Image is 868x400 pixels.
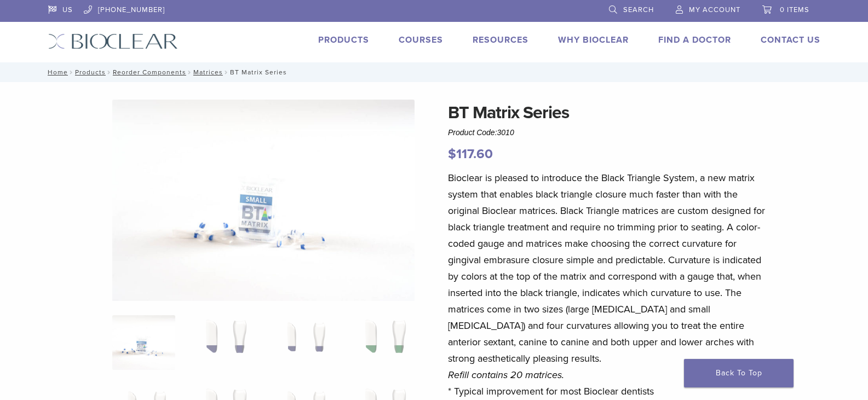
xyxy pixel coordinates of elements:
[44,68,68,76] a: Home
[112,100,415,302] img: Anterior Black Triangle Series Matrices
[113,68,186,76] a: Reorder Components
[272,315,335,370] img: BT Matrix Series - Image 3
[448,170,770,399] p: Bioclear is pleased to introduce the Black Triangle System, a new matrix system that enables blac...
[558,34,629,45] a: Why Bioclear
[193,68,223,76] a: Matrices
[223,69,230,75] span: /
[448,146,493,162] bdi: 117.60
[40,62,829,82] nav: BT Matrix Series
[75,68,106,76] a: Products
[780,5,809,14] span: 0 items
[48,33,178,49] img: Bioclear
[689,5,740,14] span: My Account
[473,34,528,45] a: Resources
[318,34,369,45] a: Products
[658,34,731,45] a: Find A Doctor
[106,69,113,75] span: /
[448,146,456,162] span: $
[497,128,514,137] span: 3010
[112,315,175,370] img: Anterior-Black-Triangle-Series-Matrices-324x324.jpg
[684,359,794,387] a: Back To Top
[192,315,255,370] img: BT Matrix Series - Image 2
[399,34,443,45] a: Courses
[448,369,564,381] em: Refill contains 20 matrices.
[448,128,514,137] span: Product Code:
[761,34,820,45] a: Contact Us
[68,69,75,75] span: /
[448,100,770,126] h1: BT Matrix Series
[351,315,414,370] img: BT Matrix Series - Image 4
[186,69,193,75] span: /
[623,5,654,14] span: Search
